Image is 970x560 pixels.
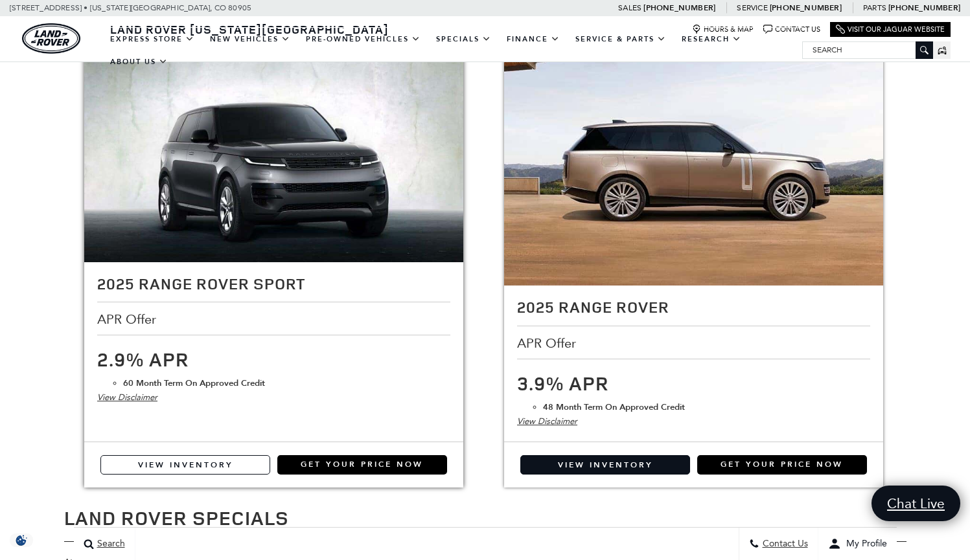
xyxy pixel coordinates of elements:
img: 2025 Range Rover [504,49,883,286]
a: EXPRESS STORE [102,28,202,50]
a: Land Rover [US_STATE][GEOGRAPHIC_DATA] [102,21,397,37]
div: View Disclaimer [517,414,870,429]
span: 2.9% APR [97,346,189,372]
a: Pre-Owned Vehicles [298,28,428,50]
a: Finance [499,28,568,50]
span: 3.9% APR [517,370,609,396]
a: land-rover [22,23,80,54]
a: Contact Us [763,25,820,34]
span: Sales [618,3,641,12]
span: My Profile [841,539,887,550]
nav: Main Navigation [102,28,802,73]
span: 48 Month Term On Approved Credit [543,401,685,413]
a: Research [674,28,749,50]
h2: 2025 Range Rover Sport [97,275,450,292]
a: Visit Our Jaguar Website [836,25,945,34]
a: [STREET_ADDRESS] • [US_STATE][GEOGRAPHIC_DATA], CO 80905 [10,3,251,12]
button: Open user profile menu [818,528,897,560]
a: Get Your Price Now [277,455,447,475]
a: View Inventory [520,455,690,475]
section: Click to Open Cookie Consent Modal [6,533,36,547]
span: Contact Us [759,539,808,550]
a: Hours & Map [692,25,754,34]
span: Chat Live [881,495,951,512]
h2: 2025 Range Rover [517,298,870,315]
a: [PHONE_NUMBER] [888,3,960,13]
a: View Inventory [100,455,270,475]
span: APR Offer [517,336,579,350]
span: Service [737,3,767,12]
a: Service & Parts [568,28,674,50]
a: Specials [428,28,499,50]
h1: Land Rover Specials [64,507,906,528]
img: Opt-Out Icon [6,533,36,547]
a: [PHONE_NUMBER] [643,3,715,13]
span: APR Offer [97,312,159,326]
a: [PHONE_NUMBER] [770,3,842,13]
span: Search [94,539,125,550]
a: New Vehicles [202,28,298,50]
a: About Us [102,50,176,73]
a: Chat Live [872,486,960,521]
span: Parts [863,3,886,12]
div: View Disclaimer [97,390,450,405]
img: Land Rover [22,23,80,54]
a: Get Your Price Now [697,455,867,475]
input: Search [803,42,932,58]
img: 2025 Range Rover Sport [84,49,463,262]
span: Land Rover [US_STATE][GEOGRAPHIC_DATA] [110,21,389,37]
span: 60 Month Term On Approved Credit [123,377,265,389]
